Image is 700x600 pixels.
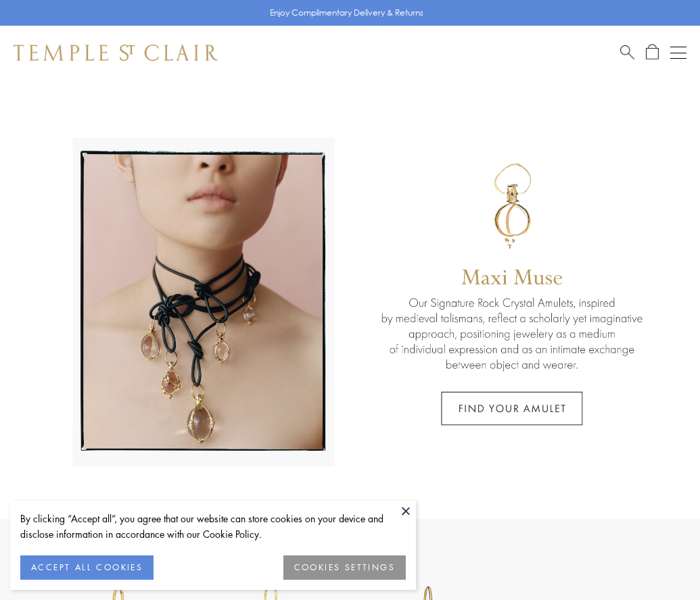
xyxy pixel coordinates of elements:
button: ACCEPT ALL COOKIES [20,555,154,580]
img: Temple St. Clair [14,45,218,61]
a: Search [620,44,634,61]
button: Open navigation [670,45,686,61]
button: COOKIES SETTINGS [283,555,406,580]
p: Enjoy Complimentary Delivery & Returns [270,6,423,20]
a: Open Shopping Bag [646,44,659,61]
div: By clicking “Accept all”, you agree that our website can store cookies on your device and disclos... [20,511,406,542]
